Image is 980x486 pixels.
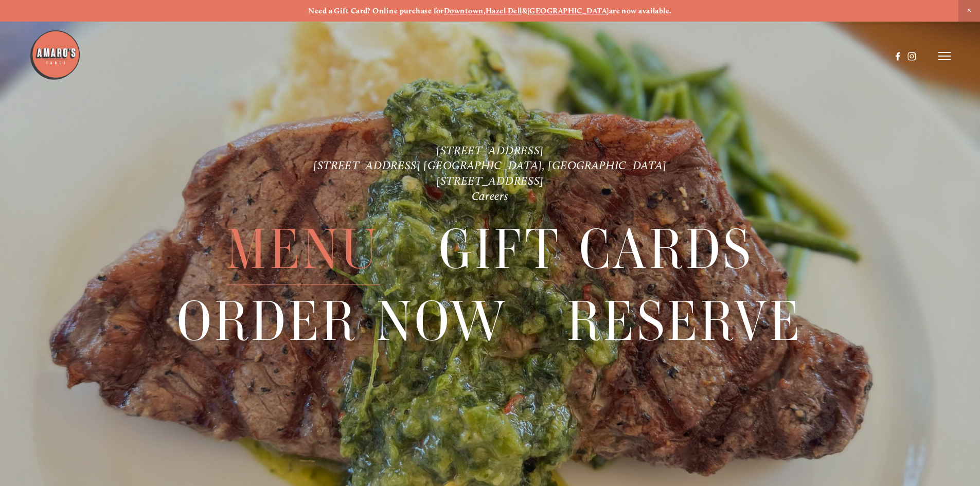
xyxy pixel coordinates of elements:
strong: Need a Gift Card? Online purchase for [308,6,444,15]
img: Amaro's Table [29,29,81,81]
a: Gift Cards [439,214,754,285]
a: [STREET_ADDRESS] [436,143,544,157]
span: Gift Cards [439,214,754,285]
a: Hazel Dell [486,6,522,15]
strong: are now available. [609,6,672,15]
a: Reserve [567,286,803,356]
a: Order Now [177,286,508,356]
a: Downtown [444,6,484,15]
strong: , [484,6,486,15]
a: Careers [472,189,509,203]
strong: & [522,6,527,15]
a: [STREET_ADDRESS] [GEOGRAPHIC_DATA], [GEOGRAPHIC_DATA] [313,158,667,172]
span: Menu [226,214,380,285]
a: Menu [226,214,380,285]
a: [STREET_ADDRESS] [436,174,544,188]
a: [GEOGRAPHIC_DATA] [527,6,609,15]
